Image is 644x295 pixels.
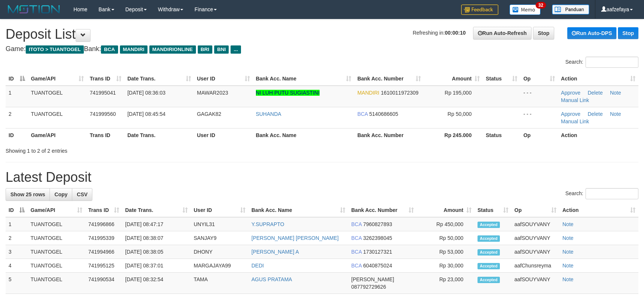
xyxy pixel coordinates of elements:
[561,111,580,117] a: Approve
[565,188,638,199] label: Search:
[50,188,72,201] a: Copy
[363,221,392,227] span: Copy 7960827893 to clipboard
[214,45,229,54] span: BNI
[6,188,50,201] a: Show 25 rows
[28,86,87,107] td: TUANTOGEL
[251,263,264,269] a: DEDI
[511,217,559,231] td: aafSOUYVANY
[6,4,62,15] img: MOTION_logo.png
[85,203,122,217] th: Trans ID: activate to sort column ascending
[417,273,475,294] td: Rp 23,000
[478,249,500,256] span: Accepted
[124,128,194,142] th: Date Trans.
[194,128,253,142] th: User ID
[562,263,574,269] a: Note
[28,107,87,128] td: TUANTOGEL
[417,245,475,259] td: Rp 53,000
[473,27,532,39] a: Run Auto-Refresh
[122,273,191,294] td: [DATE] 08:32:54
[87,72,124,86] th: Trans ID: activate to sort column ascending
[6,144,263,155] div: Showing 1 to 2 of 2 entries
[256,111,281,117] a: SUHANDA
[483,72,520,86] th: Status: activate to sort column ascending
[191,273,248,294] td: TAMA
[90,111,116,117] span: 741999560
[127,111,165,117] span: [DATE] 08:45:54
[26,45,84,54] span: ITOTO > TUANTOGEL
[354,128,424,142] th: Bank Acc. Number
[520,86,558,107] td: - - -
[251,235,339,241] a: [PERSON_NAME] [PERSON_NAME]
[127,90,165,96] span: [DATE] 08:36:03
[191,217,248,231] td: UNYIL31
[85,217,122,231] td: 741996866
[6,27,638,42] h1: Deposit List
[10,191,45,197] span: Show 25 rows
[197,111,221,117] span: GAGAK82
[122,231,191,245] td: [DATE] 08:38:07
[28,203,85,217] th: Game/API: activate to sort column ascending
[461,4,498,15] img: Feedback.jpg
[231,45,241,54] span: ...
[54,191,67,197] span: Copy
[413,30,466,36] span: Refreshing in:
[198,45,212,54] span: BRI
[101,45,118,54] span: BCA
[478,263,500,269] span: Accepted
[251,221,284,227] a: Y.SUPRAPTO
[363,263,392,269] span: Copy 6040875024 to clipboard
[511,203,559,217] th: Op: activate to sort column ascending
[120,45,147,54] span: MANDIRI
[251,249,299,255] a: [PERSON_NAME] A
[511,231,559,245] td: aafSOUYVANY
[6,107,28,128] td: 2
[475,203,511,217] th: Status: activate to sort column ascending
[122,203,191,217] th: Date Trans.: activate to sort column ascending
[191,203,248,217] th: User ID: activate to sort column ascending
[562,221,574,227] a: Note
[28,217,85,231] td: TUANTOGEL
[124,72,194,86] th: Date Trans.: activate to sort column ascending
[122,217,191,231] td: [DATE] 08:47:17
[561,90,580,96] a: Approve
[194,72,253,86] th: User ID: activate to sort column ascending
[369,111,398,117] span: Copy 5140686605 to clipboard
[354,72,424,86] th: Bank Acc. Number: activate to sort column ascending
[85,245,122,259] td: 741994966
[561,118,589,124] a: Manual Link
[85,273,122,294] td: 741990534
[478,235,500,242] span: Accepted
[90,90,116,96] span: 741995041
[618,27,638,39] a: Stop
[417,231,475,245] td: Rp 50,000
[562,235,574,241] a: Note
[562,276,574,282] a: Note
[256,90,320,96] a: NI LUH PUTU SUGIASTINI
[588,90,603,96] a: Delete
[445,30,466,36] strong: 00:00:10
[424,72,483,86] th: Amount: activate to sort column ascending
[351,263,362,269] span: BCA
[561,97,589,103] a: Manual Link
[28,128,87,142] th: Game/API
[351,221,362,227] span: BCA
[357,90,379,96] span: MANDIRI
[28,245,85,259] td: TUANTOGEL
[483,128,520,142] th: Status
[533,27,554,39] a: Stop
[6,128,28,142] th: ID
[381,90,418,96] span: Copy 1610011972309 to clipboard
[558,128,638,142] th: Action
[424,128,483,142] th: Rp 245.000
[559,203,638,217] th: Action: activate to sort column ascending
[478,277,500,283] span: Accepted
[122,245,191,259] td: [DATE] 08:38:05
[248,203,348,217] th: Bank Acc. Name: activate to sort column ascending
[520,107,558,128] td: - - -
[28,231,85,245] td: TUANTOGEL
[586,188,638,199] input: Search:
[6,217,28,231] td: 1
[191,259,248,273] td: MARGAJAYA99
[28,72,87,86] th: Game/API: activate to sort column ascending
[77,191,88,197] span: CSV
